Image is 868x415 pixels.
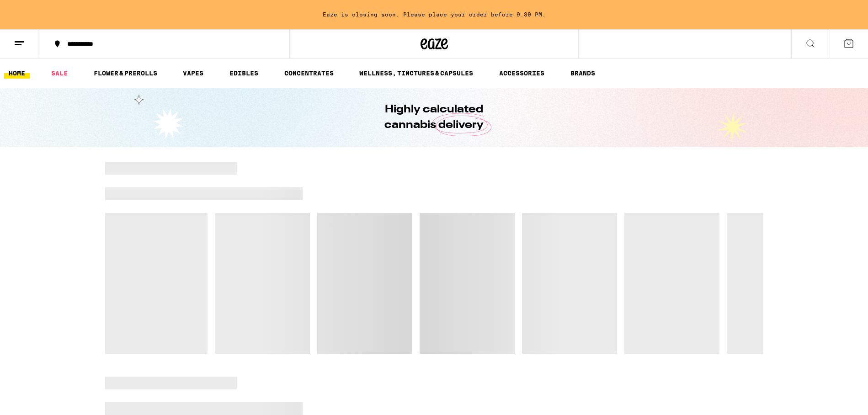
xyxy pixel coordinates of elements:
a: FLOWER & PREROLLS [89,68,162,79]
h1: Highly calculated cannabis delivery [359,102,510,133]
a: BRANDS [566,68,600,79]
a: VAPES [178,68,208,79]
a: HOME [4,68,30,79]
a: EDIBLES [225,68,263,79]
a: ACCESSORIES [495,68,549,79]
a: SALE [47,68,72,79]
a: WELLNESS, TINCTURES & CAPSULES [355,68,478,79]
a: CONCENTRATES [280,68,338,79]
